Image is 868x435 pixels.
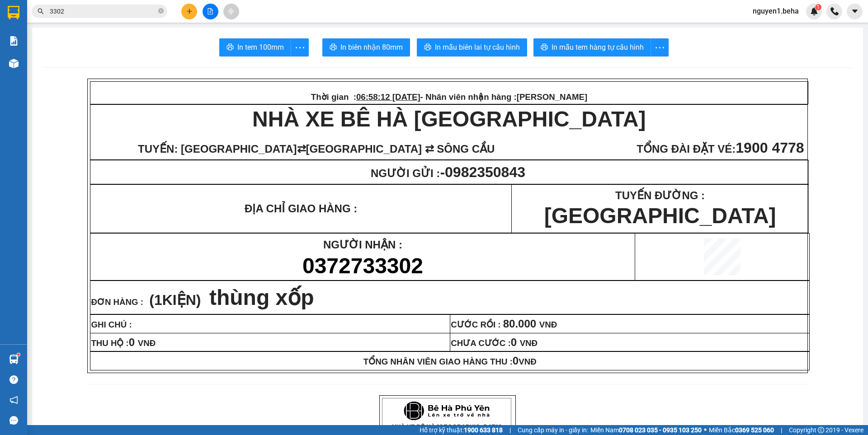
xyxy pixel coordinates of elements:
button: printerIn tem 100mm [219,38,291,56]
span: 0372733302 [302,254,423,278]
span: VNĐ [135,338,156,348]
span: caret-down [851,7,859,15]
strong: 0708 023 035 - 0935 103 250 [619,426,702,434]
span: In biên nhận 80mm [340,42,403,53]
span: VNĐ [517,338,538,348]
span: KIỆN) [162,292,201,308]
img: warehouse-icon [9,355,19,364]
span: Cung cấp máy in - giấy in: [518,425,588,435]
strong: ĐỊA CHỈ GIAO HÀNG : [245,202,357,215]
span: Miền Bắc [709,425,774,435]
span: 80.000 [503,318,536,330]
strong: NHÀ XE BÊ HÀ [GEOGRAPHIC_DATA] [252,107,646,131]
span: TỔNG ĐÀI ĐẶT VÉ: [637,143,736,155]
span: question-circle [9,375,18,384]
button: printerIn biên nhận 80mm [322,38,410,56]
span: printer [330,43,337,52]
span: printer [226,43,234,52]
span: copyright [818,427,824,433]
span: plus [186,8,193,14]
span: [PERSON_NAME] [517,92,588,102]
button: file-add [203,4,218,19]
span: 1 [816,4,820,10]
span: ⚪️ [704,428,707,432]
span: more [651,42,668,53]
span: | [509,425,511,435]
img: logo-vxr [8,6,19,19]
span: notification [9,396,18,404]
button: plus [181,4,197,19]
span: CHƯA CƯỚC : [451,338,538,348]
strong: 0369 525 060 [735,426,774,434]
span: file-add [207,8,213,14]
span: more [291,42,308,53]
button: more [291,38,309,56]
span: message [9,416,18,425]
span: NGƯỜI NHẬN : [323,239,402,251]
span: printer [541,43,548,52]
span: TUYẾN ĐƯỜNG : [615,189,705,201]
img: phone-icon [830,7,839,15]
span: Miền Nam [590,425,702,435]
button: more [651,38,669,56]
span: search [38,8,44,14]
span: 06:58:12 [DATE] [356,92,420,102]
span: In tem 100mm [237,42,284,53]
span: TUYẾN: [GEOGRAPHIC_DATA] [138,143,297,155]
span: NGƯỜI GỬI : [371,167,528,179]
span: In mẫu tem hàng tự cấu hình [552,42,644,53]
span: [GEOGRAPHIC_DATA] ⇄ SÔNG CẦU [306,143,495,155]
button: printerIn mẫu tem hàng tự cấu hình [533,38,651,56]
span: Thời gian : - Nhân viên nhận hàng : [311,92,587,102]
img: warehouse-icon [9,59,19,68]
span: VNĐ [513,357,537,366]
sup: 1 [815,4,821,10]
img: icon-new-feature [810,7,818,15]
span: Hỗ trợ kỹ thuật: [420,425,503,435]
sup: 1 [17,353,20,356]
span: In mẫu biên lai tự cấu hình [435,42,520,53]
span: nguyen1.beha [745,5,806,17]
span: close-circle [158,7,164,16]
input: Tìm tên, số ĐT hoặc mã đơn [50,6,156,16]
span: 0 [511,336,517,348]
span: 1900 4778 [736,140,804,156]
span: THU HỘ : [91,338,156,348]
span: 0 [513,355,519,367]
span: printer [424,43,431,52]
span: ( [149,292,154,308]
span: 0 [129,336,135,348]
span: 1 [154,292,162,308]
button: caret-down [847,4,863,19]
span: TỔNG NHÂN VIÊN GIAO HÀNG THU : [363,357,537,366]
span: GHI CHÚ : [91,320,132,329]
span: close-circle [158,8,164,14]
span: - [440,164,525,180]
span: aim [228,8,234,14]
img: solution-icon [9,36,19,46]
strong: NHÀ XE BÊ HÀ [GEOGRAPHIC_DATA] [392,423,501,430]
span: CƯỚC RỒI : [451,320,557,329]
span: thùng xốp [209,285,314,309]
span: 0982350843 [445,164,525,180]
span: ĐƠN HÀNG : [91,297,143,307]
button: printerIn mẫu biên lai tự cấu hình [417,38,527,56]
span: ⇄ [297,143,306,155]
span: VNĐ [536,320,557,329]
span: [GEOGRAPHIC_DATA] [544,204,776,228]
strong: 1900 633 818 [464,426,503,434]
span: | [781,425,782,435]
button: aim [223,4,239,19]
